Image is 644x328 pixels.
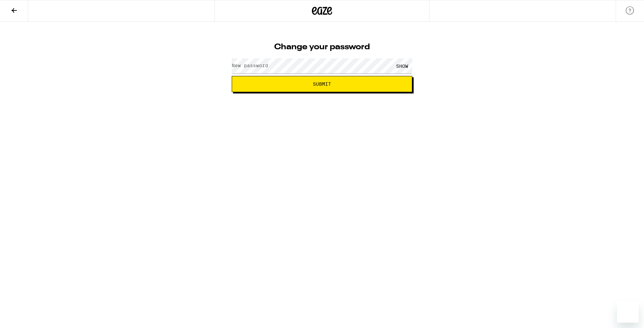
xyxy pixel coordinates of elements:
h1: Change your password [232,43,412,51]
button: Submit [232,76,412,92]
span: Submit [313,82,331,86]
iframe: Button to launch messaging window [617,301,639,323]
div: SHOW [392,58,412,74]
label: New password [232,63,268,68]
